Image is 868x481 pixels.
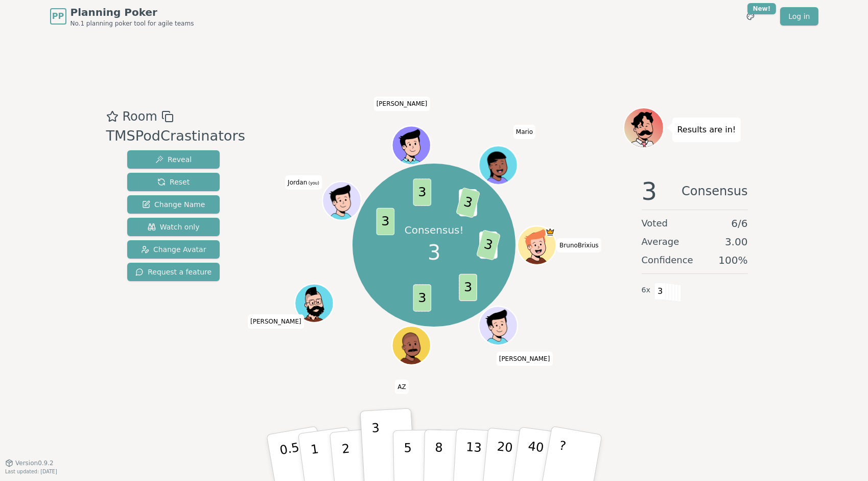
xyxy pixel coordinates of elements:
span: 100 % [718,253,747,267]
div: New! [747,3,777,14]
span: Change Name [142,199,205,210]
span: 3 [456,188,480,219]
span: (you) [307,181,319,186]
button: Reset [127,173,220,191]
span: Version 0.9.2 [15,459,54,467]
span: 3 [476,230,501,261]
span: BrunoBrixius is the host [545,227,555,237]
span: Planning Poker [71,5,194,19]
p: Results are in! [677,123,736,137]
a: PPPlanning PokerNo.1 planning poker tool for agile teams [50,5,194,28]
span: Click to change your name [497,352,553,366]
span: Confidence [642,253,693,267]
button: Request a feature [127,263,220,281]
a: Log in [780,7,818,26]
span: 3 [459,274,477,301]
button: Watch only [127,218,220,236]
span: 3 [428,237,440,268]
button: Click to change your avatar [323,182,360,219]
span: Click to change your name [395,380,408,394]
span: 3 [413,285,431,312]
button: Change Avatar [127,240,220,259]
span: Last updated: [DATE] [5,469,57,474]
span: Request a feature [135,267,212,277]
button: Add as favourite [106,107,119,126]
span: No.1 planning poker tool for agile teams [71,19,194,28]
button: Change Name [127,195,220,214]
p: Consensus! [405,223,464,237]
span: Watch only [148,222,200,232]
span: Reset [157,177,190,187]
span: Click to change your name [285,175,322,190]
span: 3 [376,208,394,235]
span: Click to change your name [557,238,601,253]
button: Version0.9.2 [5,459,54,467]
span: 6 / 6 [731,216,747,231]
span: Change Avatar [141,244,206,255]
span: Click to change your name [248,314,304,329]
span: 3.00 [725,235,748,249]
span: 3 [642,179,658,203]
button: Reveal [127,150,220,169]
span: Reveal [155,154,192,165]
span: Consensus [682,179,747,203]
div: TMSPodCrastinators [106,126,245,147]
span: 6 x [642,285,651,296]
span: 3 [413,179,431,206]
span: PP [52,10,64,22]
span: Average [642,235,679,249]
span: Voted [642,216,668,231]
p: 3 [371,421,382,476]
span: Click to change your name [513,125,535,139]
button: New! [741,7,760,26]
span: Click to change your name [374,97,430,111]
span: Room [123,107,157,126]
span: 3 [654,283,666,300]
